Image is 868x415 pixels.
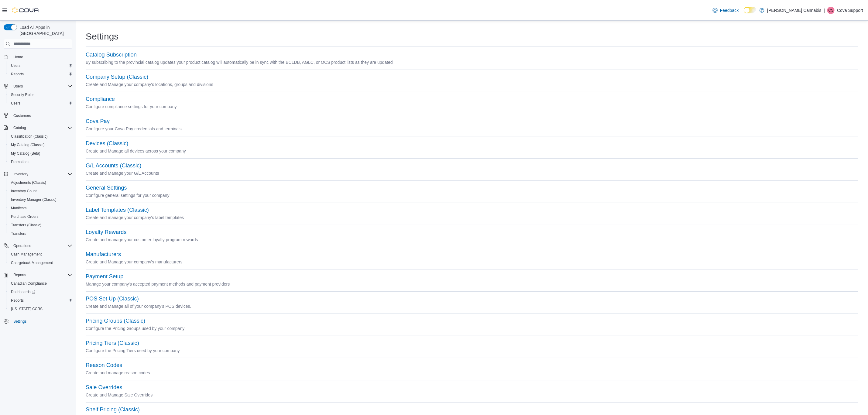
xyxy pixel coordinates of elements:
span: Inventory [13,172,28,177]
span: Canadian Compliance [11,281,47,286]
span: Reports [11,72,24,77]
span: Settings [11,317,72,325]
p: Create and Manage Sale Overrides [86,391,858,399]
button: Catalog [1,124,75,132]
button: G/L Accounts (Classic) [86,163,141,169]
button: Settings [1,317,75,326]
span: Reports [11,271,72,279]
span: Home [13,55,23,60]
button: My Catalog (Beta) [6,149,75,158]
button: Operations [11,242,34,249]
a: Classification (Classic) [9,133,50,140]
p: Configure the Pricing Tiers used by your company [86,347,858,354]
a: Adjustments (Classic) [9,179,49,186]
button: Pricing Groups (Classic) [86,318,145,324]
span: Manifests [11,206,26,211]
p: Configure general settings for your company [86,192,858,199]
span: Promotions [11,159,29,164]
p: Create and Manage your G/L Accounts [86,170,858,177]
a: Transfers (Classic) [9,221,44,229]
button: Inventory Count [6,187,75,195]
span: Inventory Count [9,187,72,195]
a: Users [9,62,23,69]
span: Users [11,83,72,90]
button: Home [1,52,75,61]
button: Users [6,99,75,108]
span: Cash Management [11,252,42,257]
p: Configure your Cova Pay credentials and terminals [86,125,858,132]
button: Inventory [1,170,75,178]
span: Inventory Manager (Classic) [9,196,72,203]
button: Loyalty Rewards [86,229,126,235]
span: Feedback [720,7,739,13]
span: Home [11,53,72,60]
button: Chargeback Management [6,259,75,267]
img: Cova [12,7,39,13]
button: Compliance [86,96,115,102]
span: My Catalog (Classic) [11,142,45,147]
p: Configure compliance settings for your company [86,103,858,110]
span: Adjustments (Classic) [11,180,46,185]
span: Transfers (Classic) [9,221,72,229]
span: Cash Management [9,251,72,258]
button: General Settings [86,185,127,191]
span: Inventory Count [11,189,37,194]
a: My Catalog (Classic) [9,141,47,149]
p: Create and Manage all of your company's POS devices. [86,303,858,310]
button: Sale Overrides [86,384,122,391]
button: Promotions [6,158,75,166]
button: Devices (Classic) [86,140,128,147]
button: Reports [6,296,75,305]
span: Purchase Orders [9,213,72,220]
span: Reports [9,297,72,304]
button: Manufacturers [86,251,121,258]
span: Security Roles [9,91,72,98]
a: Reports [9,297,26,304]
span: Dashboards [11,290,35,294]
button: Cash Management [6,250,75,259]
span: Security Roles [11,92,34,97]
a: Purchase Orders [9,213,41,220]
button: Catalog [11,124,28,132]
button: [US_STATE] CCRS [6,305,75,313]
button: Transfers [6,229,75,238]
button: Canadian Compliance [6,279,75,288]
button: Cova Pay [86,118,110,125]
a: Transfers [9,230,29,237]
span: Inventory [11,170,72,178]
div: Cova Support [827,7,835,14]
button: Manifests [6,204,75,212]
span: My Catalog (Beta) [11,151,40,156]
a: Inventory Count [9,187,39,195]
span: Reports [13,273,26,277]
span: My Catalog (Classic) [9,141,72,149]
p: Configure the Pricing Groups used by your company [86,325,858,332]
a: Feedback [710,4,741,16]
span: Users [11,101,20,106]
button: Reports [1,271,75,279]
button: Security Roles [6,91,75,99]
span: Transfers [11,231,26,236]
a: Dashboards [6,288,75,296]
p: Create and manage reason codes [86,369,858,376]
a: Security Roles [9,91,37,98]
a: Manifests [9,204,29,212]
button: Purchase Orders [6,212,75,221]
a: Cash Management [9,251,44,258]
p: Cova Support [837,7,863,14]
span: [US_STATE] CCRS [11,307,43,311]
h1: Settings [86,30,118,43]
span: Washington CCRS [9,305,72,313]
span: Reports [11,298,24,303]
span: Purchase Orders [11,214,39,219]
a: My Catalog (Beta) [9,150,43,157]
span: Chargeback Management [11,260,53,265]
a: [US_STATE] CCRS [9,305,45,313]
a: Dashboards [9,288,38,296]
button: Reports [11,271,29,279]
a: Users [9,100,23,107]
button: Users [11,83,25,90]
p: Manage your company's accepted payment methods and payment providers [86,280,858,288]
span: Users [9,100,72,107]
